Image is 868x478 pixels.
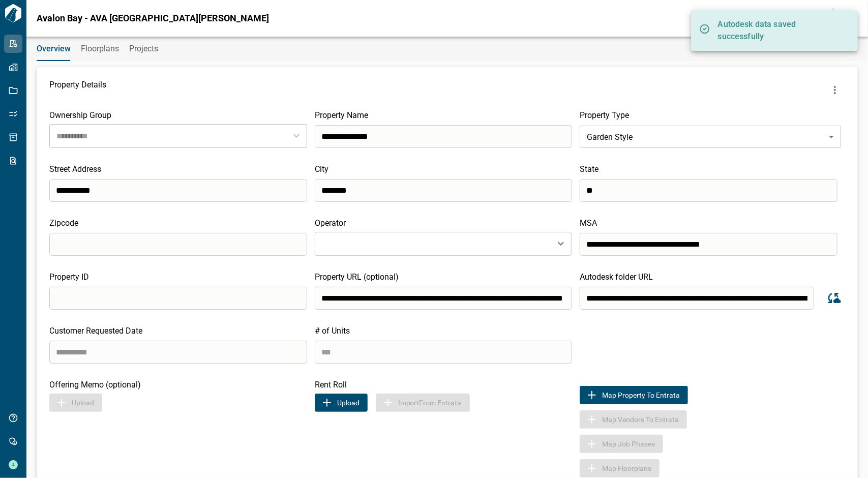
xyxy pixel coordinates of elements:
[49,341,307,364] input: search
[315,164,328,174] span: City
[49,110,111,120] span: Ownership Group
[825,80,845,100] button: more
[315,125,573,148] input: search
[580,110,629,120] span: Property Type
[580,272,653,282] span: Autodesk folder URL
[37,13,269,23] span: Avalon Bay - AVA [GEOGRAPHIC_DATA][PERSON_NAME]
[580,123,841,151] div: Garden Style
[129,44,158,54] span: Projects
[315,287,573,310] input: search
[315,110,368,120] span: Property Name
[49,233,307,256] input: search
[49,287,307,310] input: search
[315,272,399,282] span: Property URL (optional)
[37,44,71,54] span: Overview
[49,380,141,390] span: Offering Memo (optional)
[580,233,837,256] input: search
[49,326,142,336] span: Customer Requested Date
[49,218,78,228] span: Zipcode
[49,164,101,174] span: Street Address
[580,218,597,228] span: MSA
[822,286,845,310] button: Sync data from Autodesk
[554,236,568,251] button: Open
[580,179,837,202] input: search
[81,44,119,54] span: Floorplans
[718,18,840,43] p: Autodesk data saved successfully
[49,272,89,282] span: Property ID
[49,80,106,100] span: Property Details
[580,386,688,404] button: Map to EntrataMap Property to Entrata
[586,389,598,401] img: Map to Entrata
[315,394,368,412] button: uploadUpload
[26,37,868,61] div: base tabs
[321,397,333,409] img: upload
[315,326,350,336] span: # of Units
[580,287,814,310] input: search
[580,164,598,174] span: State
[49,179,307,202] input: search
[315,179,573,202] input: search
[315,218,346,228] span: Operator
[315,380,347,390] span: Rent Roll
